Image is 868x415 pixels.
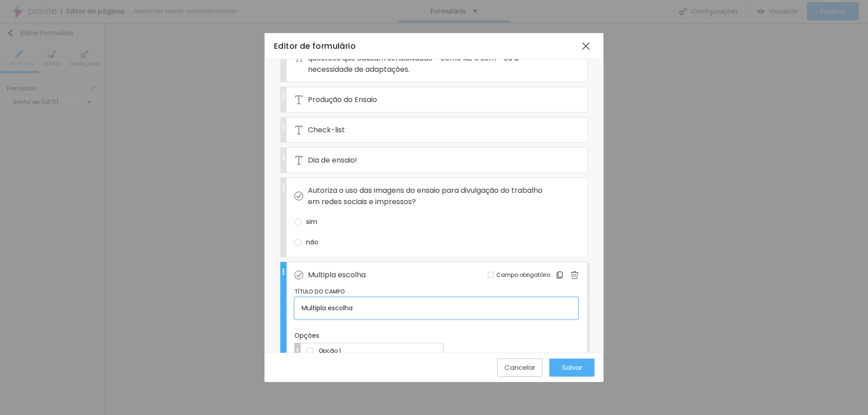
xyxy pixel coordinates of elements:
img: Icone [571,271,579,279]
img: Icone [294,348,301,354]
div: sim [294,217,443,227]
img: Icone [294,126,303,135]
img: Icone [556,271,564,279]
div: Cancelar [505,364,535,371]
button: Salvar [549,359,594,377]
img: Icone [280,269,287,275]
img: Icone [294,156,303,165]
span: Autoriza o uso das imagens do ensaio para divulgação do trabalho em redes sociais e impressos? [308,185,552,207]
span: Dia de ensaio! [308,154,357,166]
img: Icone [280,124,287,130]
div: não [294,237,443,247]
span: Produção do Ensaio [308,94,377,105]
img: Icone [294,95,303,104]
button: Cancelar [497,359,542,377]
span: Campo obrigatório [496,271,550,279]
span: Editor de formulário [274,41,356,51]
img: Icone [280,93,287,100]
img: Icone [294,270,303,280]
span: Check-list [308,124,345,135]
img: Icone [294,191,303,201]
span: Título do campo [294,288,345,295]
input: OpçõesIcone [318,346,436,355]
img: Icone [280,154,287,160]
span: Opções [294,331,578,340]
span: Salvar [562,364,582,371]
img: Icone [280,184,287,191]
span: Multipla escolha [308,269,366,280]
